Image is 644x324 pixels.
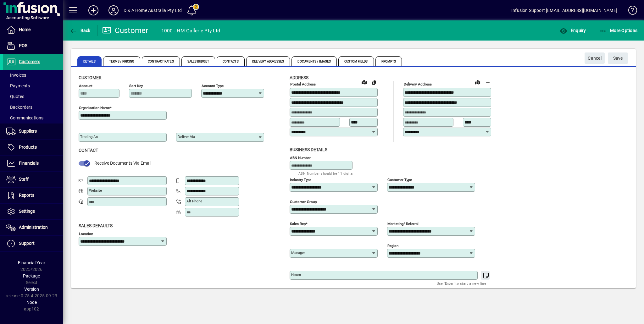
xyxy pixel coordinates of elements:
[290,75,308,80] span: Address
[3,70,63,80] a: Invoices
[290,199,317,204] mat-label: Customer group
[375,56,402,66] span: Prompts
[290,221,306,226] mat-label: Sales rep
[181,56,215,66] span: Sales Budget
[290,177,311,182] mat-label: Industry type
[6,73,26,78] span: Invoices
[94,161,151,166] span: Receive Documents Via Email
[359,77,369,87] a: View on map
[6,94,24,99] span: Quotes
[624,1,636,22] a: Knowledge Base
[19,43,27,48] span: POS
[178,135,195,139] mat-label: Deliver via
[6,105,32,110] span: Backorders
[3,38,63,54] a: POS
[290,147,327,152] span: Business details
[387,243,398,248] mat-label: Region
[3,22,63,38] a: Home
[387,177,412,182] mat-label: Customer type
[89,188,102,193] mat-label: Website
[161,26,220,36] div: 1000 - HM Gallerie Pty Ltd
[79,223,113,228] span: Sales defaults
[291,56,337,66] span: Documents / Images
[298,170,353,177] mat-hint: ABN Number should be 11 digits
[79,148,98,153] span: Contact
[585,52,605,64] button: Cancel
[19,225,48,230] span: Administration
[18,260,45,265] span: Financial Year
[19,145,37,150] span: Products
[19,241,35,246] span: Support
[19,193,34,198] span: Reports
[23,273,40,278] span: Package
[19,177,29,182] span: Staff
[6,115,43,120] span: Communications
[3,172,63,187] a: Staff
[387,221,419,226] mat-label: Marketing/ Referral
[338,56,374,66] span: Custom Fields
[77,56,102,66] span: Details
[3,220,63,235] a: Administration
[103,5,124,16] button: Profile
[246,56,290,66] span: Delivery Addresses
[291,272,301,277] mat-label: Notes
[24,287,39,292] span: Version
[142,56,180,66] span: Contract Rates
[558,25,587,36] button: Enquiry
[3,156,63,171] a: Financials
[3,124,63,139] a: Suppliers
[79,75,102,80] span: Customer
[608,52,628,64] button: Save
[102,25,148,36] div: Customer
[19,161,39,166] span: Financials
[3,113,63,123] a: Communications
[3,188,63,203] a: Reports
[6,83,30,88] span: Payments
[68,25,92,36] button: Back
[3,91,63,102] a: Quotes
[26,300,37,305] span: Node
[613,56,616,61] span: S
[103,56,141,66] span: Terms / Pricing
[437,280,486,287] mat-hint: Use 'Enter' to start a new line
[186,199,202,203] mat-label: Alt Phone
[3,102,63,113] a: Backorders
[79,106,110,110] mat-label: Organisation name
[79,84,92,88] mat-label: Account
[560,28,586,33] span: Enquiry
[19,59,40,64] span: Customers
[3,140,63,155] a: Products
[3,204,63,219] a: Settings
[369,77,379,87] button: Copy to Delivery address
[588,53,602,63] span: Cancel
[124,5,182,15] div: D & A Home Australia Pty Ltd
[613,53,623,63] span: ave
[129,84,143,88] mat-label: Sort key
[599,28,638,33] span: More Options
[598,25,639,36] button: More Options
[483,77,493,87] button: Choose address
[290,155,311,160] mat-label: ABN Number
[80,135,98,139] mat-label: Trading as
[202,84,224,88] mat-label: Account Type
[19,129,37,134] span: Suppliers
[19,209,35,214] span: Settings
[83,5,103,16] button: Add
[79,231,93,236] mat-label: Location
[3,236,63,251] a: Support
[19,27,31,32] span: Home
[511,5,617,15] div: Infusion Support [EMAIL_ADDRESS][DOMAIN_NAME]
[473,77,483,87] a: View on map
[63,25,97,36] app-page-header-button: Back
[217,56,245,66] span: Contacts
[291,250,305,255] mat-label: Manager
[3,80,63,91] a: Payments
[69,28,91,33] span: Back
